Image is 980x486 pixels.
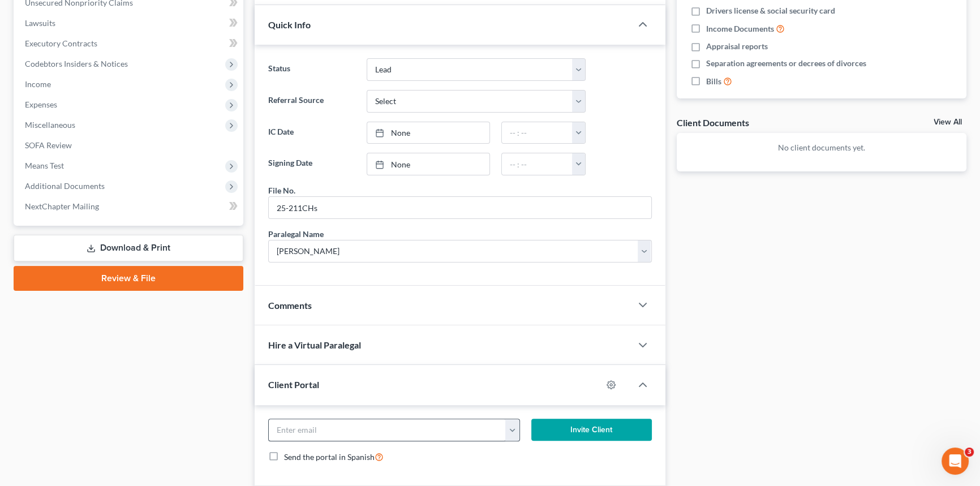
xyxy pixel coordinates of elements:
[367,122,489,144] a: None
[502,122,573,144] input: -- : --
[16,135,243,156] a: SOFA Review
[502,153,573,175] input: -- : --
[25,201,99,211] span: NextChapter Mailing
[965,448,974,457] span: 3
[16,13,243,33] a: Lawsuits
[268,379,319,390] span: Client Portal
[706,23,774,35] span: Income Documents
[367,153,489,175] a: None
[706,76,721,87] span: Bills
[942,448,969,475] iframe: Intercom live chat
[268,184,295,196] div: File No.
[25,79,51,89] span: Income
[706,41,768,52] span: Appraisal reports
[14,266,243,291] a: Review & File
[25,59,128,68] span: Codebtors Insiders & Notices
[25,18,55,28] span: Lawsuits
[25,38,97,48] span: Executory Contracts
[269,419,506,441] input: Enter email
[677,117,749,128] div: Client Documents
[263,122,361,144] label: IC Date
[268,300,312,311] span: Comments
[531,419,652,441] button: Invite Client
[706,58,866,69] span: Separation agreements or decrees of divorces
[269,197,651,218] input: --
[706,5,835,16] span: Drivers license & social security card
[25,100,57,109] span: Expenses
[934,118,962,126] a: View All
[263,153,361,175] label: Signing Date
[14,235,243,261] a: Download & Print
[686,142,958,153] p: No client documents yet.
[25,140,72,150] span: SOFA Review
[16,196,243,217] a: NextChapter Mailing
[16,33,243,54] a: Executory Contracts
[263,58,361,81] label: Status
[263,90,361,113] label: Referral Source
[284,452,375,462] span: Send the portal in Spanish
[268,339,361,350] span: Hire a Virtual Paralegal
[268,228,324,240] div: Paralegal Name
[268,19,311,30] span: Quick Info
[25,161,64,170] span: Means Test
[25,181,105,191] span: Additional Documents
[25,120,75,130] span: Miscellaneous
